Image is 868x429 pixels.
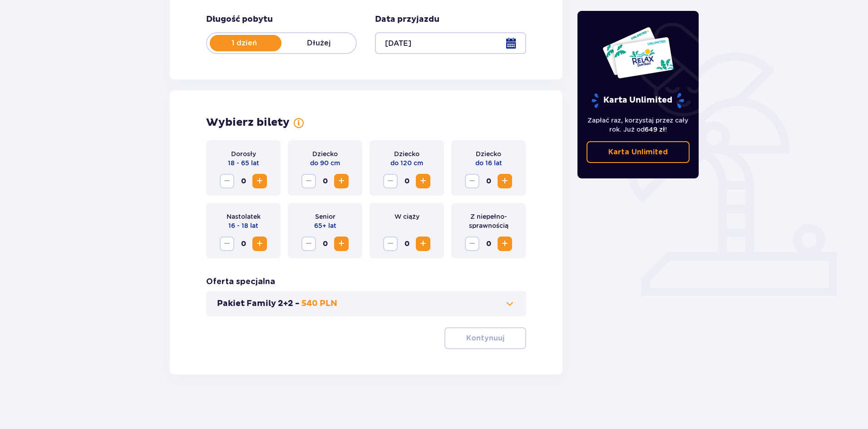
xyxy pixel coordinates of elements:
p: Pakiet Family 2+2 - [217,298,300,309]
button: Decrease [383,237,398,251]
button: Increase [498,237,512,251]
button: Decrease [383,174,398,188]
p: Senior [315,212,335,221]
button: Decrease [465,174,479,188]
button: Decrease [220,174,234,188]
p: Nastolatek [227,212,261,221]
p: Zapłać raz, korzystaj przez cały rok. Już od ! [587,116,690,134]
button: Increase [334,174,349,188]
p: 65+ lat [314,221,336,230]
p: Oferta specjalna [206,276,275,287]
p: Dorosły [231,149,256,158]
span: 0 [399,174,414,188]
span: 0 [318,174,332,188]
p: do 120 cm [390,158,423,168]
button: Decrease [465,237,479,251]
p: 16 - 18 lat [228,221,258,230]
p: 1 dzień [207,38,281,48]
button: Increase [498,174,512,188]
button: Increase [252,237,267,251]
button: Decrease [301,174,316,188]
button: Increase [416,237,430,251]
p: do 90 cm [310,158,340,168]
p: 540 PLN [301,298,337,309]
span: 0 [236,174,251,188]
button: Decrease [301,237,316,251]
span: 0 [236,237,251,251]
p: Dłużej [281,38,356,48]
span: 0 [399,237,414,251]
button: Increase [252,174,267,188]
span: 0 [318,237,332,251]
p: Karta Unlimited [591,93,685,108]
button: Pakiet Family 2+2 -540 PLN [217,298,515,309]
p: Data przyjazdu [375,14,439,25]
p: Dziecko [394,149,419,158]
span: 0 [481,237,496,251]
button: Increase [416,174,430,188]
a: Karta Unlimited [587,141,690,163]
p: Z niepełno­sprawnością [459,212,518,230]
p: do 16 lat [475,158,502,168]
p: Wybierz bilety [206,116,290,129]
p: Kontynuuj [466,333,504,343]
button: Increase [334,237,349,251]
p: Karta Unlimited [608,147,668,157]
p: Długość pobytu [206,14,273,25]
button: Kontynuuj [444,327,526,349]
span: 0 [481,174,496,188]
p: Dziecko [312,149,338,158]
button: Decrease [220,237,234,251]
span: 649 zł [645,126,665,133]
p: W ciąży [395,212,419,221]
p: Dziecko [476,149,501,158]
p: 18 - 65 lat [228,158,259,168]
